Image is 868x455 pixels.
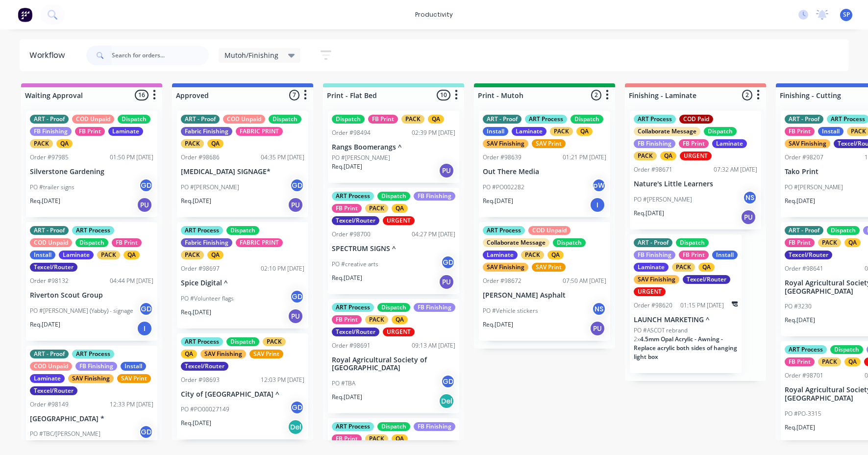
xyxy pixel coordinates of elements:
div: URGENT [383,328,415,336]
div: 07:32 AM [DATE] [714,165,757,174]
div: URGENT [383,216,415,225]
div: FB Print [679,251,709,259]
p: PO #[PERSON_NAME] [181,183,239,192]
div: FABRIC PRINT [236,238,283,247]
div: Install [712,251,738,259]
div: COD Paid [679,115,713,124]
img: Factory [18,7,32,22]
div: ART ProcessDispatchFB FinishingFB PrintPACKQATexcel/RouterURGENTOrder #9869109:13 AM [DATE]Royal ... [328,299,459,414]
div: ART - ProofCOD UnpaidDispatchFabric FinishingFABRIC PRINTPACKQAOrder #9868604:35 PM [DATE][MEDICA... [177,111,308,217]
div: Order #98639 [483,153,521,162]
div: QA [547,251,564,259]
div: PU [137,197,152,213]
div: PACK [30,139,53,148]
p: PO #[PERSON_NAME] [634,195,692,204]
div: 09:13 AM [DATE] [412,341,455,350]
div: URGENT [634,287,666,296]
div: Workflow [29,50,70,61]
div: ART Process [483,226,525,235]
div: ART - Proof [785,115,823,124]
div: Order #98671 [634,165,672,174]
div: SAV Finishing [634,275,679,284]
div: QA [392,315,408,324]
div: Dispatch [377,422,410,431]
div: 12:33 PM [DATE] [110,400,153,409]
p: PO #trailer signs [30,183,74,192]
div: NS [743,190,757,205]
div: DispatchFB PrintPACKQAOrder #9849402:39 PM [DATE]Rangs Boomerangs ^PO #[PERSON_NAME]Req.[DATE]PU [328,111,459,183]
div: PACK [263,337,286,346]
div: 01:21 PM [DATE] [563,153,606,162]
div: FB Print [679,139,709,148]
p: PO #[PERSON_NAME] [785,183,843,192]
div: ART - Proof [483,115,521,124]
p: PO #[PERSON_NAME] [332,153,390,162]
div: FABRIC PRINT [236,127,283,136]
div: Del [439,393,454,409]
div: COD Unpaid [528,226,570,235]
p: Spice Digital ^ [181,279,304,287]
div: Dispatch [553,238,586,247]
div: Order #98132 [30,277,69,285]
p: Rangs Boomerangs ^ [332,143,455,152]
div: Order #97985 [30,153,69,162]
div: 02:10 PM [DATE] [261,264,304,273]
div: PU [439,274,454,290]
div: SAV Print [249,350,283,358]
div: Laminate [483,251,518,259]
div: Laminate [108,127,143,136]
p: Req. [DATE] [785,423,815,432]
div: 04:35 PM [DATE] [261,153,304,162]
div: Order #98641 [785,264,823,273]
div: QA [844,238,861,247]
div: GD [441,255,455,270]
p: Req. [DATE] [332,162,362,171]
div: PACK [401,115,424,124]
div: FB Print [75,127,105,136]
div: Texcel/Router [332,216,379,225]
div: 12:03 PM [DATE] [261,376,304,384]
div: FB Finishing [414,192,455,201]
div: Install [483,127,508,136]
div: FB Finishing [75,362,117,371]
div: ART Process [785,345,827,354]
div: COD Unpaid [72,115,114,124]
div: Dispatch [75,238,108,247]
p: Req. [DATE] [181,197,211,205]
p: PO #TBA [332,379,355,388]
p: [MEDICAL_DATA] SIGNAGE* [181,168,304,176]
div: SAV Print [117,374,151,383]
div: ART Process [332,192,374,201]
p: PO #3230 [785,302,812,311]
p: LAUNCH MARKETING ^ [634,316,738,324]
div: Laminate [59,251,94,259]
p: Silverstone Gardening [30,168,153,176]
div: ART - ProofCOD UnpaidDispatchFB FinishingFB PrintLaminatePACKQAOrder #9798501:50 PM [DATE]Silvers... [26,111,157,217]
div: Dispatch [226,337,259,346]
div: ART Process [634,115,676,124]
div: QA [124,251,140,259]
div: Order #98693 [181,376,220,384]
div: GD [290,178,304,193]
p: Royal Agricultural Society of [GEOGRAPHIC_DATA] [332,356,455,373]
div: PACK [97,251,120,259]
div: 04:44 PM [DATE] [110,277,153,285]
div: Del [288,419,303,435]
div: QA [181,350,197,358]
div: SAV Finishing [68,374,114,383]
div: Laminate [634,263,669,272]
div: SAV Print [532,263,566,272]
div: Dispatch [332,115,365,124]
div: ART ProcessDispatchFabric FinishingFABRIC PRINTPACKQAOrder #9869702:10 PM [DATE]Spice Digital ^PO... [177,222,308,329]
div: ART Process [332,303,374,312]
div: Texcel/Router [30,263,77,272]
div: Fabric Finishing [181,238,232,247]
p: PO #PO002282 [483,183,524,192]
div: FB Finishing [414,303,455,312]
div: QA [56,139,73,148]
div: PU [288,197,303,213]
div: FB Print [785,238,815,247]
div: PACK [365,434,388,443]
p: PO #PO-3315 [785,409,821,418]
div: FB Finishing [634,139,675,148]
